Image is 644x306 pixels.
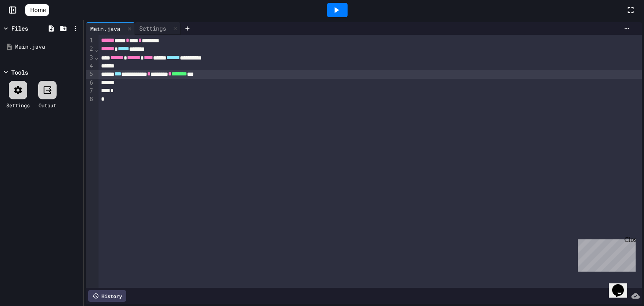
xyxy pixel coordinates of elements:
div: Chat with us now!Close [3,3,58,53]
div: 3 [86,54,94,62]
div: Main.java [15,43,80,51]
span: Fold line [94,54,99,61]
div: 6 [86,79,94,87]
a: Home [25,4,49,16]
div: Main.java [86,22,135,35]
div: Tools [11,68,28,77]
div: Main.java [86,24,125,33]
div: Settings [135,22,181,35]
div: 1 [86,36,94,45]
div: Settings [135,24,170,33]
iframe: chat widget [609,272,636,298]
div: Output [39,101,56,109]
div: 8 [86,95,94,104]
div: Settings [6,101,30,109]
span: Home [30,6,46,14]
iframe: chat widget [574,236,636,272]
div: Files [11,24,28,33]
div: 5 [86,70,94,78]
div: 2 [86,45,94,53]
span: Fold line [94,46,99,52]
div: 7 [86,87,94,95]
div: 4 [86,62,94,70]
div: History [88,290,126,302]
